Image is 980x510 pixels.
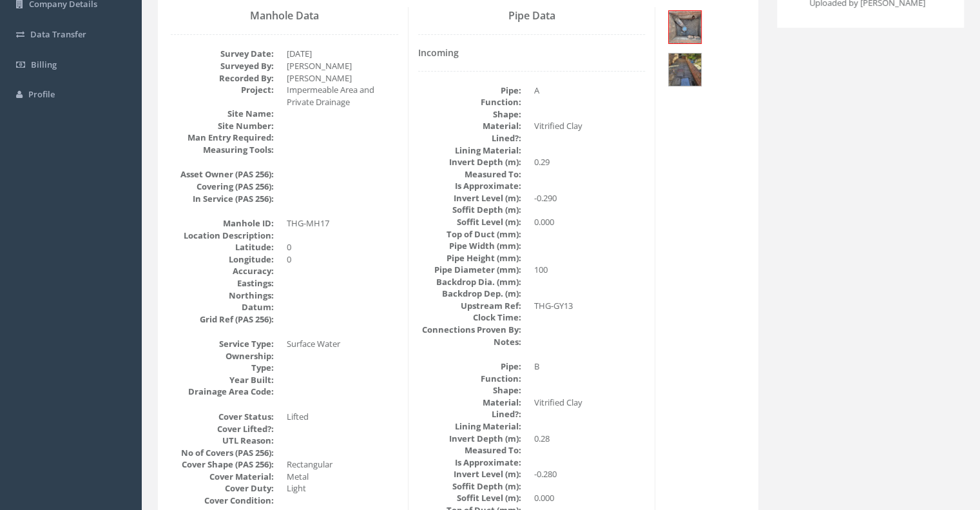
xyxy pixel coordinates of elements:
[171,217,274,230] dt: Manhole ID:
[171,458,274,471] dt: Cover Shape (PAS 256):
[418,120,521,132] dt: Material:
[418,397,521,409] dt: Material:
[287,48,398,60] dd: [DATE]
[534,264,646,276] dd: 100
[171,84,274,96] dt: Project:
[669,54,701,86] img: 15583804-214c-4700-1c72-782201939eb5_63e14455-b9de-862a-ec2a-89b954ff8313_thumb.jpg
[171,72,274,84] dt: Recorded By:
[171,482,274,495] dt: Cover Duty:
[534,468,646,480] dd: -0.280
[171,471,274,483] dt: Cover Material:
[534,433,646,445] dd: 0.28
[418,216,521,228] dt: Soffit Level (m):
[287,84,398,108] dd: Impermeable Area and Private Drainage
[534,156,646,168] dd: 0.29
[171,241,274,253] dt: Latitude:
[418,132,521,144] dt: Lined?:
[171,265,274,277] dt: Accuracy:
[171,362,274,374] dt: Type:
[171,108,274,120] dt: Site Name:
[418,228,521,240] dt: Top of Duct (mm):
[418,96,521,108] dt: Function:
[534,360,646,373] dd: B
[418,408,521,420] dt: Lined?:
[418,420,521,433] dt: Lining Material:
[418,240,521,252] dt: Pipe Width (mm):
[418,336,521,348] dt: Notes:
[418,360,521,373] dt: Pipe:
[171,230,274,242] dt: Location Description:
[171,60,274,72] dt: Surveyed By:
[171,144,274,156] dt: Measuring Tools:
[287,411,398,423] dd: Lifted
[534,192,646,204] dd: -0.290
[418,108,521,121] dt: Shape:
[287,338,398,350] dd: Surface Water
[418,180,521,192] dt: Is Approximate:
[669,11,701,43] img: 15583804-214c-4700-1c72-782201939eb5_851f6ec5-fc1e-7abe-50cc-c19db31695d4_thumb.jpg
[534,84,646,97] dd: A
[171,10,398,22] h3: Manhole Data
[418,384,521,397] dt: Shape:
[171,277,274,289] dt: Eastings:
[534,397,646,409] dd: Vitrified Clay
[287,471,398,483] dd: Metal
[418,48,646,57] h4: Incoming
[534,120,646,132] dd: Vitrified Clay
[171,48,274,60] dt: Survey Date:
[418,10,646,22] h3: Pipe Data
[171,181,274,193] dt: Covering (PAS 256):
[418,156,521,168] dt: Invert Depth (m):
[418,168,521,181] dt: Measured To:
[287,253,398,266] dd: 0
[171,374,274,386] dt: Year Built:
[171,411,274,423] dt: Cover Status:
[534,300,646,312] dd: THG-GY13
[171,350,274,362] dt: Ownership:
[418,252,521,264] dt: Pipe Height (mm):
[418,311,521,324] dt: Clock Time:
[30,28,86,40] span: Data Transfer
[171,301,274,313] dt: Datum:
[171,423,274,435] dt: Cover Lifted?:
[418,84,521,97] dt: Pipe:
[418,480,521,493] dt: Soffit Depth (m):
[418,444,521,456] dt: Measured To:
[418,264,521,276] dt: Pipe Diameter (mm):
[418,433,521,445] dt: Invert Depth (m):
[171,193,274,205] dt: In Service (PAS 256):
[287,458,398,471] dd: Rectangular
[171,289,274,302] dt: Northings:
[418,300,521,312] dt: Upstream Ref:
[171,386,274,398] dt: Drainage Area Code:
[418,288,521,300] dt: Backdrop Dep. (m):
[418,373,521,385] dt: Function:
[171,132,274,144] dt: Man Entry Required:
[171,120,274,132] dt: Site Number:
[418,204,521,216] dt: Soffit Depth (m):
[534,492,646,504] dd: 0.000
[171,495,274,507] dt: Cover Condition:
[31,59,57,70] span: Billing
[534,216,646,228] dd: 0.000
[418,468,521,480] dt: Invert Level (m):
[28,88,55,100] span: Profile
[287,60,398,72] dd: [PERSON_NAME]
[287,72,398,84] dd: [PERSON_NAME]
[171,338,274,350] dt: Service Type:
[287,241,398,253] dd: 0
[287,217,398,230] dd: THG-MH17
[418,324,521,336] dt: Connections Proven By:
[418,276,521,288] dt: Backdrop Dia. (mm):
[418,492,521,504] dt: Soffit Level (m):
[171,313,274,326] dt: Grid Ref (PAS 256):
[171,447,274,459] dt: No of Covers (PAS 256):
[418,144,521,157] dt: Lining Material:
[418,456,521,469] dt: Is Approximate:
[418,192,521,204] dt: Invert Level (m):
[171,435,274,447] dt: UTL Reason:
[171,168,274,181] dt: Asset Owner (PAS 256):
[287,482,398,495] dd: Light
[171,253,274,266] dt: Longitude:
